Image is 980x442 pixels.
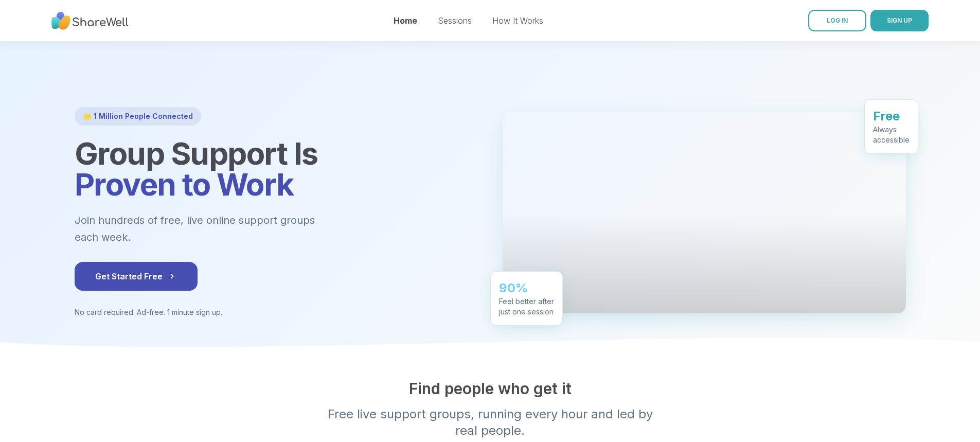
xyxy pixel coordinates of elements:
h1: Group Support Is [75,138,478,200]
span: Get Started Free [95,270,177,282]
span: Proven to Work [75,166,294,203]
a: Home [394,15,417,26]
span: SIGN UP [887,16,912,24]
p: Join hundreds of free, live online support groups each week. [75,212,371,245]
h2: Find people who get it [75,379,906,398]
a: LOG IN [808,10,866,31]
button: SIGN UP [870,10,929,31]
img: ShareWell Nav Logo [51,7,129,35]
button: Get Started Free [75,262,198,291]
div: 90% [499,279,554,296]
span: LOG IN [827,16,848,24]
div: Feel better after just one session [499,296,554,316]
p: No card required. Ad-free. 1 minute sign up. [75,307,478,317]
p: Free live support groups, running every hour and led by real people. [293,406,688,439]
a: Sessions [438,15,472,26]
div: Free [873,108,910,124]
a: How It Works [492,15,543,26]
div: 🌟 1 Million People Connected [75,107,201,126]
div: Always accessible [873,124,910,145]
